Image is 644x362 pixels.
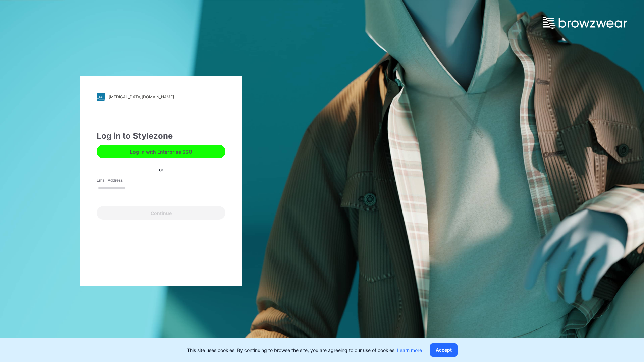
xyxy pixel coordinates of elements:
[97,145,225,158] button: Log in with Enterprise SSO
[97,130,225,142] div: Log in to Stylezone
[154,166,169,173] div: or
[97,93,105,101] img: stylezone-logo.562084cfcfab977791bfbf7441f1a819.svg
[430,343,458,357] button: Accept
[187,347,422,354] p: This site uses cookies. By continuing to browse the site, you are agreeing to our use of cookies.
[109,94,174,99] div: [MEDICAL_DATA][DOMAIN_NAME]
[97,93,225,101] a: [MEDICAL_DATA][DOMAIN_NAME]
[397,347,422,353] a: Learn more
[543,17,627,29] img: browzwear-logo.e42bd6dac1945053ebaf764b6aa21510.svg
[97,177,144,183] label: Email Address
